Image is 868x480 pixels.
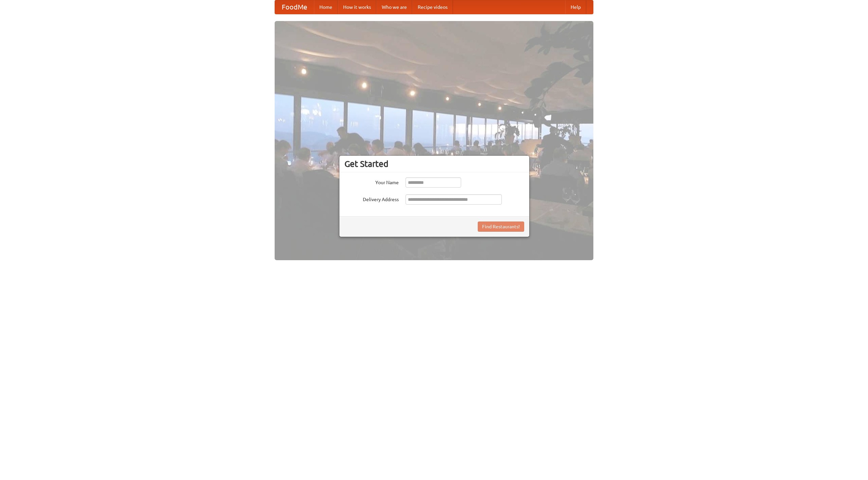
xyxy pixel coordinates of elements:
button: Find Restaurants! [478,222,524,232]
a: Home [314,0,338,14]
a: How it works [338,0,376,14]
h3: Get Started [344,159,524,169]
label: Delivery Address [344,194,399,203]
a: Recipe videos [412,0,453,14]
a: Who we are [376,0,412,14]
label: Your Name [344,177,399,186]
a: Help [565,0,586,14]
a: FoodMe [275,0,314,14]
